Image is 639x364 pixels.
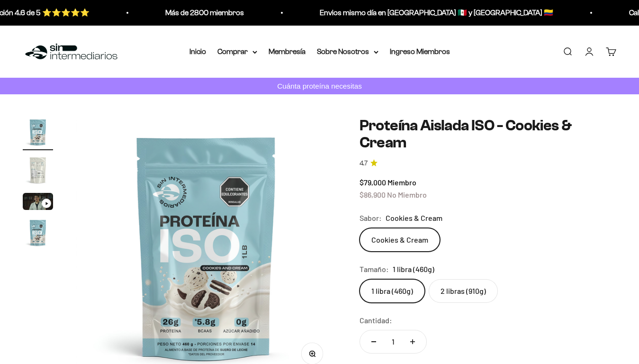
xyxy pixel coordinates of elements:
[360,330,387,353] button: Reducir cantidad
[390,47,450,55] a: Ingreso Miembros
[360,117,616,150] h1: Proteína Aislada ISO - Cookies & Cream
[269,47,306,55] a: Membresía
[360,212,382,224] legend: Sabor:
[360,314,392,327] label: Cantidad:
[360,158,368,169] span: 4.7
[275,80,364,92] p: Cuánta proteína necesitas
[360,190,386,199] span: $86,900
[23,117,53,147] img: Proteína Aislada ISO - Cookies & Cream
[23,155,53,185] img: Proteína Aislada ISO - Cookies & Cream
[23,155,53,188] button: Ir al artículo 2
[23,218,53,251] button: Ir al artículo 4
[23,117,53,150] button: Ir al artículo 1
[387,190,427,199] span: No Miembro
[316,7,549,19] p: Envios mismo día en [GEOGRAPHIC_DATA] 🇲🇽 y [GEOGRAPHIC_DATA] 🇨🇴
[360,263,389,275] legend: Tamaño:
[387,178,416,187] span: Miembro
[317,45,378,58] summary: Sobre Nosotros
[399,330,426,353] button: Aumentar cantidad
[360,158,616,169] a: 4.74.7 de 5.0 estrellas
[189,47,206,55] a: Inicio
[23,193,53,213] button: Ir al artículo 3
[162,7,240,19] p: Más de 2800 miembros
[386,212,442,224] span: Cookies & Cream
[217,45,257,58] summary: Comprar
[23,218,53,248] img: Proteína Aislada ISO - Cookies & Cream
[393,263,434,275] span: 1 libra (460g)
[360,178,386,187] span: $79,000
